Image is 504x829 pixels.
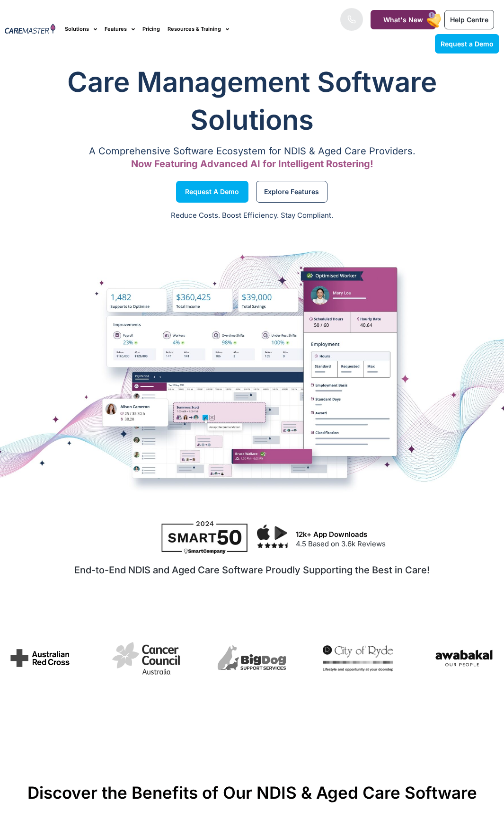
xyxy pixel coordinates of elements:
[168,13,229,45] a: Resources & Training
[131,158,373,169] span: Now Featuring Advanced AI for Intelligent Rostering!
[429,643,499,673] img: 1635806250_vqoB0_.png
[429,643,499,677] div: 5 / 7
[435,34,499,53] a: Request a Demo
[264,189,319,194] span: Explore Features
[323,645,393,671] img: 2022-City-of-Ryde-Logo-One-line-tag_Full-Colour.jpg
[111,639,181,681] div: 2 / 7
[65,13,321,45] nav: Menu
[111,639,181,678] img: cancer-council-australia-logo-vector.png
[217,644,287,675] div: 3 / 7
[217,644,287,672] img: 263fe684f9ca25cbbbe20494344166dc.webp
[296,539,495,550] p: 4.5 Based on 3.6k Reviews
[450,16,488,24] span: Help Centre
[5,148,499,154] p: A Comprehensive Software Ecosystem for NDIS & Aged Care Providers.
[5,632,499,688] div: Image Carousel
[383,16,423,24] span: What's New
[441,40,494,48] span: Request a Demo
[142,13,160,45] a: Pricing
[5,63,499,139] h1: Care Management Software Solutions
[323,645,393,675] div: 4 / 7
[10,564,494,576] h2: End-to-End NDIS and Aged Care Software Proudly Supporting the Best in Care!
[176,181,248,203] a: Request a Demo
[5,643,75,676] div: 1 / 7
[105,13,135,45] a: Features
[256,181,327,203] a: Explore Features
[65,13,97,45] a: Solutions
[5,24,55,35] img: CareMaster Logo
[26,783,479,802] h2: Discover the Benefits of Our NDIS & Aged Care Software
[185,189,239,194] span: Request a Demo
[5,643,75,673] img: Arc-Newlogo.svg
[6,210,498,221] p: Reduce Costs. Boost Efficiency. Stay Compliant.
[444,10,494,29] a: Help Centre
[371,10,436,29] a: What's New
[296,530,495,539] h3: 12k+ App Downloads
